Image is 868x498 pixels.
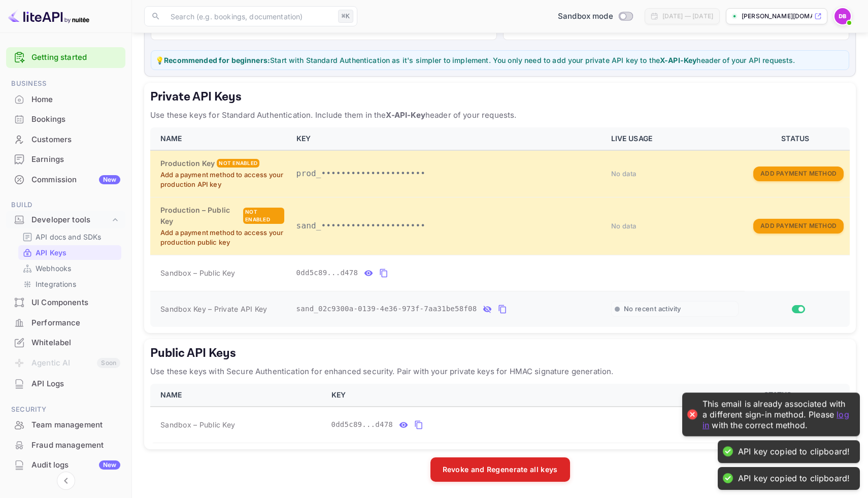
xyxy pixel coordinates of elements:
div: Bookings [6,110,125,129]
div: Fraud management [6,436,125,455]
div: [DATE] — [DATE] [662,12,713,21]
p: sand_••••••••••••••••••••• [296,220,599,232]
div: Team management [31,419,120,431]
p: Add a payment method to access your production API key [160,170,284,190]
div: Getting started [6,47,125,68]
th: KEY [325,384,710,407]
span: sand_02c9300a-0139-4e36-973f-7aa31be58f08 [296,304,477,314]
div: Not enabled [243,208,284,224]
p: 💡 Start with Standard Authentication as it's simpler to implement. You only need to add your priv... [155,55,845,65]
span: No data [611,170,637,178]
table: public api keys table [150,384,850,443]
div: New [99,460,120,470]
th: NAME [150,127,290,150]
div: Performance [31,317,120,329]
a: Team management [6,415,125,434]
span: Marketing [6,485,125,496]
a: Customers [6,130,125,149]
a: Webhooks [22,263,117,274]
div: Whitelabel [31,337,120,349]
div: Not enabled [217,159,259,168]
button: Add Payment Method [753,167,844,181]
div: Performance [6,313,125,333]
span: Security [6,404,125,415]
a: Add Payment Method [753,221,844,229]
div: Webhooks [18,261,121,276]
a: Home [6,90,125,109]
h6: Production – Public Key [160,205,241,227]
div: Customers [6,130,125,150]
p: API Keys [36,247,66,258]
a: Audit logsNew [6,455,125,474]
span: Sandbox – Public Key [160,419,235,430]
h5: Public API Keys [150,345,850,361]
div: Whitelabel [6,333,125,353]
div: Audit logs [31,459,120,471]
span: 0dd5c89...d478 [331,419,393,430]
th: KEY [290,127,605,150]
th: NAME [150,384,325,407]
div: UI Components [6,293,125,313]
img: Davis Belisle [834,8,851,24]
div: ⌘K [338,10,353,23]
div: Developer tools [6,211,125,229]
button: Add Payment Method [753,219,844,234]
a: CommissionNew [6,170,125,189]
a: View Standard Auth Docs → [155,25,253,34]
img: LiteAPI logo [8,8,89,24]
strong: X-API-Key [660,56,696,64]
div: Audit logsNew [6,455,125,475]
div: Developer tools [31,214,110,226]
a: View Secure Auth Docs → [508,25,597,34]
strong: X-API-Key [386,110,425,120]
a: Add Payment Method [753,169,844,177]
div: This email is already associated with a different sign-in method. Please with the correct method. [703,399,850,430]
h6: Production Key [160,158,215,169]
a: log in [703,409,849,430]
a: API docs and SDKs [22,231,117,242]
div: API Logs [6,374,125,394]
a: API Keys [22,247,117,258]
div: API Logs [31,378,120,390]
span: Sandbox – Public Key [160,268,235,278]
span: Business [6,78,125,89]
p: Integrations [36,279,76,289]
a: UI Components [6,293,125,312]
div: API key copied to clipboard! [738,446,850,457]
a: API Logs [6,374,125,393]
table: private api keys table [150,127,850,327]
strong: Recommended for beginners: [164,56,270,64]
div: Earnings [6,150,125,170]
p: Use these keys for Standard Authentication. Include them in the header of your requests. [150,109,850,121]
h5: Private API Keys [150,89,850,105]
div: Team management [6,415,125,435]
div: API Keys [18,245,121,260]
div: Fraud management [31,440,120,451]
div: Home [31,94,120,106]
div: API docs and SDKs [18,229,121,244]
a: Bookings [6,110,125,128]
div: Commission [31,174,120,186]
button: Revoke and Regenerate all keys [430,457,570,482]
a: Earnings [6,150,125,169]
div: Customers [31,134,120,146]
th: STATUS [745,127,850,150]
p: Use these keys with Secure Authentication for enhanced security. Pair with your private keys for ... [150,366,850,378]
a: Integrations [22,279,117,289]
a: Whitelabel [6,333,125,352]
span: No data [611,222,637,230]
p: [PERSON_NAME][DOMAIN_NAME]... [742,12,812,21]
th: LIVE USAGE [605,127,745,150]
div: Switch to Production mode [554,11,637,22]
p: prod_••••••••••••••••••••• [296,168,599,180]
p: Webhooks [36,263,71,274]
span: No recent activity [624,305,681,313]
a: Fraud management [6,436,125,454]
div: New [99,175,120,184]
input: Search (e.g. bookings, documentation) [164,6,334,26]
div: Bookings [31,114,120,125]
a: Performance [6,313,125,332]
p: API docs and SDKs [36,231,102,242]
div: UI Components [31,297,120,309]
div: CommissionNew [6,170,125,190]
